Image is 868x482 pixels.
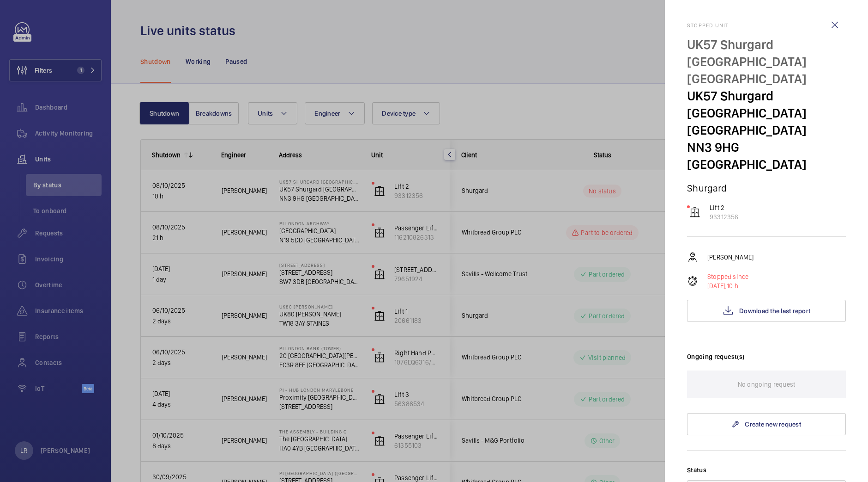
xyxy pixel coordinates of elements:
[687,465,846,475] label: Status
[738,371,795,398] p: No ongoing request
[707,253,753,262] p: [PERSON_NAME]
[710,212,738,222] p: 93312356
[707,281,748,290] p: 10 h
[687,139,846,173] p: NN3 9HG [GEOGRAPHIC_DATA]
[687,182,846,194] p: Shurgard
[687,36,846,87] p: UK57 Shurgard [GEOGRAPHIC_DATA] [GEOGRAPHIC_DATA]
[687,300,846,322] button: Download the last report
[710,203,738,212] p: Lift 2
[687,87,846,139] p: UK57 Shurgard [GEOGRAPHIC_DATA] [GEOGRAPHIC_DATA]
[687,352,846,371] h3: Ongoing request(s)
[707,272,748,281] p: Stopped since
[739,307,810,315] span: Download the last report
[687,22,846,29] h2: Stopped unit
[707,282,727,290] span: [DATE],
[687,413,846,435] a: Create new request
[689,207,700,218] img: elevator.svg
